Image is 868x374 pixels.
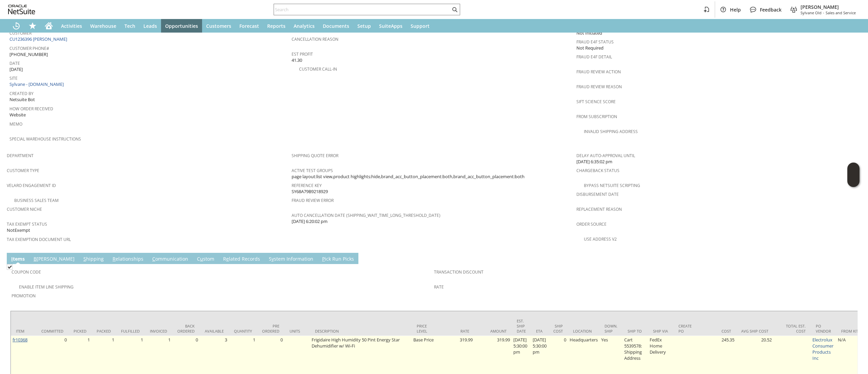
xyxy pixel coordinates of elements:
[41,329,63,334] div: Committed
[292,173,525,180] span: page layout:list view,product highlights:hide,brand_acc_button_placement:both,brand_acc_button_pl...
[120,19,139,33] a: Tech
[8,5,35,14] svg: logo
[7,153,34,158] a: Department
[434,269,484,275] a: Transaction Discount
[778,323,806,334] div: Total Est. Cost
[7,227,30,233] span: NotExempt
[323,23,349,29] span: Documents
[82,256,105,263] a: Shipping
[143,23,157,29] span: Leads
[451,5,459,14] svg: Search
[576,158,612,165] span: [DATE] 6:35:02 pm
[704,329,731,334] div: Cost
[294,23,315,29] span: Analytics
[442,329,469,334] div: Rate
[292,212,440,218] a: Auto Cancellation Date (shipping_wait_time_long_threshold_date)
[113,256,116,262] span: R
[9,51,48,58] span: [PHONE_NUMBER]
[573,329,594,334] div: Location
[290,19,319,33] a: Analytics
[239,23,259,29] span: Forecast
[292,36,338,42] a: Cancellation Reason
[262,323,279,334] div: Pre Ordered
[292,183,322,188] a: Reference Key
[9,30,32,36] a: Customer
[12,269,41,275] a: Coupon Code
[9,81,65,87] a: Sylvane - [DOMAIN_NAME]
[9,66,23,73] span: [DATE]
[357,23,371,29] span: Setup
[576,84,622,90] a: Fraud Review Reason
[584,183,640,188] a: Bypass NetSuite Scripting
[32,256,76,263] a: B[PERSON_NAME]
[741,329,768,334] div: Avg Ship Cost
[161,19,202,33] a: Opportunities
[678,323,694,334] div: Create PO
[553,323,563,334] div: Ship Cost
[9,256,26,263] a: Items
[226,256,229,262] span: e
[11,256,13,262] span: I
[9,112,26,118] span: Website
[221,256,262,263] a: Related Records
[292,188,328,195] span: SY68A79B9218929
[628,329,643,334] div: Ship To
[823,10,824,15] span: -
[801,4,856,10] span: [PERSON_NAME]
[411,23,430,29] span: Support
[9,121,22,127] a: Memo
[847,175,860,187] span: Oracle Guided Learning Widget. To move around, please hold and drag
[274,5,451,14] input: Search
[14,198,59,203] a: Business Sales Team
[8,19,24,33] a: Recent Records
[16,329,31,334] div: Item
[267,256,315,263] a: System Information
[576,30,602,36] span: Not Initiated
[12,293,36,299] a: Promotion
[139,19,161,33] a: Leads
[801,10,822,15] span: Sylvane Old
[7,264,13,270] img: Checked
[576,114,617,119] a: From Subscription
[74,329,86,334] div: Picked
[299,66,337,72] a: Customer Call-in
[353,19,375,33] a: Setup
[121,329,140,334] div: Fulfilled
[7,206,42,212] a: Customer Niche
[272,256,274,262] span: y
[826,10,856,15] span: Sales and Service
[320,256,356,263] a: Pick Run Picks
[152,256,155,262] span: C
[584,236,617,242] a: Use Address V2
[576,153,635,158] a: Delay Auto-Approval Until
[195,256,216,263] a: Custom
[41,19,57,33] a: Home
[315,329,407,334] div: Description
[605,323,617,334] div: Down. Ship
[34,256,37,262] span: B
[730,6,741,13] span: Help
[13,337,27,343] a: fr10368
[28,22,37,30] svg: Shortcuts
[576,69,621,75] a: Fraud Review Action
[61,23,82,29] span: Activities
[576,191,619,197] a: Disbursement Date
[479,329,507,334] div: Amount
[290,329,305,334] div: Units
[434,284,444,290] a: Rate
[417,323,432,334] div: Price Level
[847,163,860,187] iframe: Click here to launch Oracle Guided Learning Help Panel
[292,168,333,173] a: Active Test Groups
[576,99,616,105] a: Sift Science Score
[576,39,614,45] a: Fraud E4F Status
[202,19,235,33] a: Customers
[812,337,833,361] a: Electrolux Consumer Products Inc
[86,19,120,33] a: Warehouse
[235,19,263,33] a: Forecast
[576,206,622,212] a: Replacement reason
[200,256,203,262] span: u
[165,23,198,29] span: Opportunities
[407,19,434,33] a: Support
[97,329,111,334] div: Packed
[177,323,195,334] div: Back Ordered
